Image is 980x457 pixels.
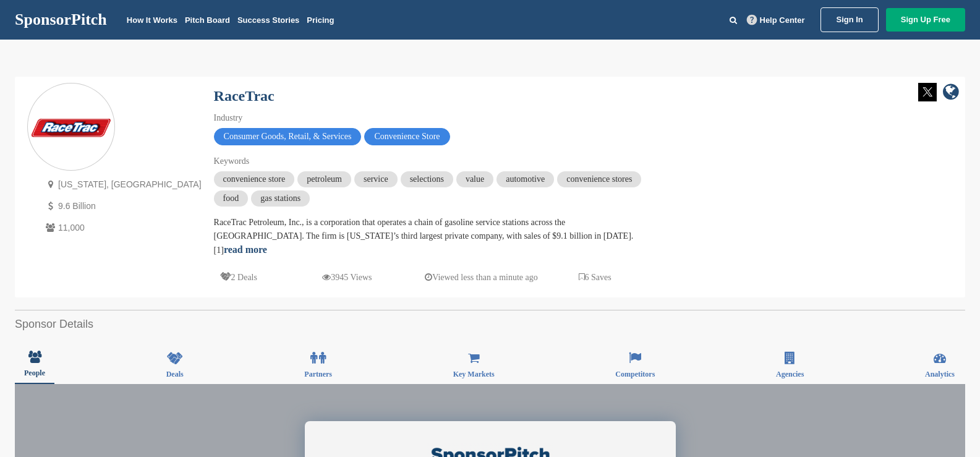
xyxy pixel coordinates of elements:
[744,13,807,27] a: Help Center
[304,370,332,378] span: Partners
[354,171,398,187] span: service
[579,270,611,285] p: 6 Saves
[820,7,878,32] a: Sign In
[401,171,453,187] span: selections
[237,15,299,25] a: Success Stories
[322,270,372,285] p: 3945 Views
[220,270,257,285] p: 2 Deals
[214,128,362,145] span: Consumer Goods, Retail, & Services
[615,370,655,378] span: Competitors
[918,83,937,101] img: Twitter white
[456,171,493,187] span: value
[43,199,202,214] p: 9.6 Billion
[925,370,955,378] span: Analytics
[43,177,202,192] p: [US_STATE], [GEOGRAPHIC_DATA]
[185,15,230,25] a: Pitch Board
[127,15,177,25] a: How It Works
[943,83,959,103] a: company link
[166,370,184,378] span: Deals
[425,270,538,285] p: Viewed less than a minute ago
[214,190,249,207] span: food
[364,128,450,145] span: Convenience Store
[15,12,107,28] a: SponsorPitch
[297,171,351,187] span: petroleum
[307,15,334,25] a: Pricing
[15,316,965,333] h2: Sponsor Details
[43,220,202,236] p: 11,000
[214,111,647,125] div: Industry
[886,8,965,32] a: Sign Up Free
[214,88,275,104] a: RaceTrac
[251,190,310,207] span: gas stations
[776,370,804,378] span: Agencies
[24,369,45,377] span: People
[28,113,114,142] img: Sponsorpitch & RaceTrac
[557,171,641,187] span: convenience stores
[453,370,495,378] span: Key Markets
[224,244,267,255] a: read more
[214,216,647,257] div: RaceTrac Petroleum, Inc., is a corporation that operates a chain of gasoline service stations acr...
[496,171,554,187] span: automotive
[214,155,647,168] div: Keywords
[214,171,295,187] span: convenience store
